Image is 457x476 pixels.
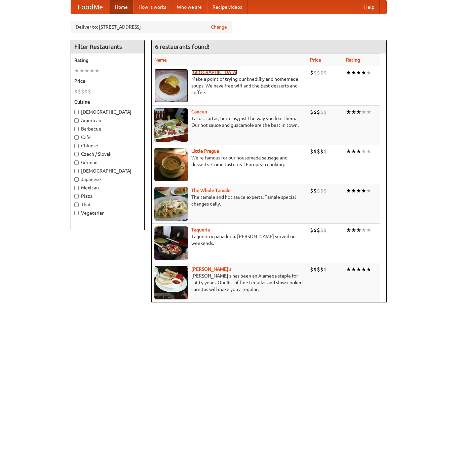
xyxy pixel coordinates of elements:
[154,76,305,96] p: Make a point of trying our knedlíky and homemade soups. We have free wifi and the best desserts a...
[323,187,327,194] li: $
[317,187,320,194] li: $
[351,148,356,155] li: ★
[310,148,313,155] li: $
[317,108,320,116] li: $
[154,194,305,207] p: The tamale and hot sauce experts. Tamale special changes daily.
[74,118,79,123] input: American
[79,67,84,74] li: ★
[320,108,323,116] li: $
[359,0,380,14] a: Help
[74,109,141,115] label: [DEMOGRAPHIC_DATA]
[310,57,321,63] a: Price
[323,69,327,76] li: $
[366,266,371,273] li: ★
[94,67,100,74] li: ★
[323,148,327,155] li: $
[346,57,360,63] a: Rating
[74,125,141,132] label: Barbecue
[74,134,141,141] label: Cafe
[351,108,356,116] li: ★
[356,187,361,194] li: ★
[154,69,188,103] img: czechpoint.jpg
[154,233,305,247] p: Taqueria y panaderia. [PERSON_NAME] served on weekends.
[351,69,356,76] li: ★
[191,70,237,75] a: [GEOGRAPHIC_DATA]
[191,227,210,232] a: Taqueria
[78,88,81,95] li: $
[154,187,188,221] img: wholetamale.jpg
[74,176,141,183] label: Japanese
[154,226,188,260] img: taqueria.jpg
[89,67,94,74] li: ★
[313,148,317,155] li: $
[313,69,317,76] li: $
[74,184,141,191] label: Mexican
[191,148,219,154] b: Little Prague
[154,154,305,168] p: We're famous for our housemade sausage and desserts. Come taste real European cooking.
[74,177,79,182] input: Japanese
[361,187,366,194] li: ★
[361,108,366,116] li: ★
[74,99,141,105] h5: Cuisine
[191,266,231,272] a: [PERSON_NAME]'s
[154,148,188,181] img: littleprague.jpg
[313,108,317,116] li: $
[211,24,227,30] a: Change
[361,69,366,76] li: ★
[366,187,371,194] li: ★
[356,69,361,76] li: ★
[323,226,327,234] li: $
[310,266,313,273] li: $
[351,266,356,273] li: ★
[317,69,320,76] li: $
[356,148,361,155] li: ★
[320,266,323,273] li: $
[74,135,79,140] input: Cafe
[366,148,371,155] li: ★
[110,0,133,14] a: Home
[191,188,231,193] a: The Whole Tamale
[74,151,141,157] label: Czech / Slovak
[74,169,79,173] input: [DEMOGRAPHIC_DATA]
[313,187,317,194] li: $
[154,108,188,142] img: cancun.jpg
[320,148,323,155] li: $
[310,69,313,76] li: $
[74,152,79,156] input: Czech / Slovak
[74,194,79,198] input: Pizza
[317,226,320,234] li: $
[313,266,317,273] li: $
[361,148,366,155] li: ★
[74,201,141,208] label: Thai
[71,0,110,14] a: FoodMe
[172,0,207,14] a: Who we are
[154,266,188,299] img: pedros.jpg
[71,40,144,53] h4: Filter Restaurants
[74,117,141,124] label: American
[74,203,79,207] input: Thai
[154,272,305,293] p: [PERSON_NAME]'s has been an Alameda staple for thirty years. Our list of fine tequilas and slow-c...
[346,266,351,273] li: ★
[366,226,371,234] li: ★
[74,210,141,216] label: Vegetarian
[366,108,371,116] li: ★
[74,127,79,131] input: Barbecue
[317,148,320,155] li: $
[74,211,79,215] input: Vegetarian
[317,266,320,273] li: $
[154,115,305,129] p: Tacos, tortas, burritos, just the way you like them. Our hot sauce and guacamole are the best in ...
[323,108,327,116] li: $
[207,0,247,14] a: Recipe videos
[74,159,141,166] label: German
[191,109,207,114] b: Cancun
[74,168,141,174] label: [DEMOGRAPHIC_DATA]
[81,88,84,95] li: $
[356,108,361,116] li: ★
[366,69,371,76] li: ★
[320,226,323,234] li: $
[310,187,313,194] li: $
[346,226,351,234] li: ★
